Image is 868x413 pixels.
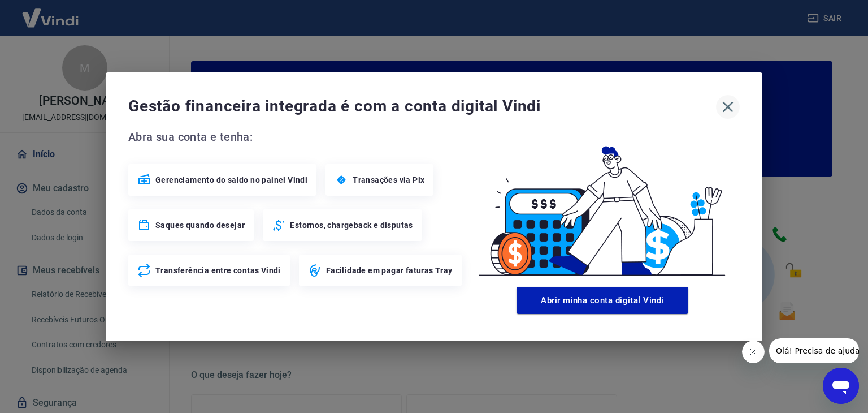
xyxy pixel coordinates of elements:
span: Olá! Precisa de ajuda? [7,8,95,17]
span: Gestão financeira integrada é com a conta digital Vindi [128,95,716,118]
img: Good Billing [465,128,740,282]
span: Estornos, chargeback e disputas [290,220,413,231]
iframe: Mensagem da empresa [769,338,859,363]
button: Abrir minha conta digital Vindi [517,287,688,314]
span: Transações via Pix [353,174,424,186]
span: Abra sua conta e tenha: [128,128,465,146]
iframe: Fechar mensagem [742,341,765,363]
span: Facilidade em pagar faturas Tray [326,265,453,276]
span: Transferência entre contas Vindi [155,265,281,276]
span: Saques quando desejar [155,220,245,231]
span: Gerenciamento do saldo no painel Vindi [155,174,307,186]
iframe: Botão para abrir a janela de mensagens [823,368,859,404]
